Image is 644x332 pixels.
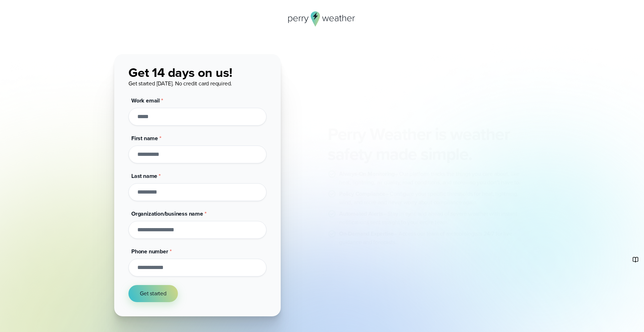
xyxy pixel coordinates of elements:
[131,134,158,142] span: First name
[131,247,168,255] span: Phone number
[131,172,157,180] span: Last name
[128,285,178,302] button: Get started
[131,210,203,218] span: Organization/business name
[128,63,232,82] span: Get 14 days on us!
[128,79,232,88] span: Get started [DATE]. No credit card required.
[131,96,160,105] span: Work email
[140,289,167,298] span: Get started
